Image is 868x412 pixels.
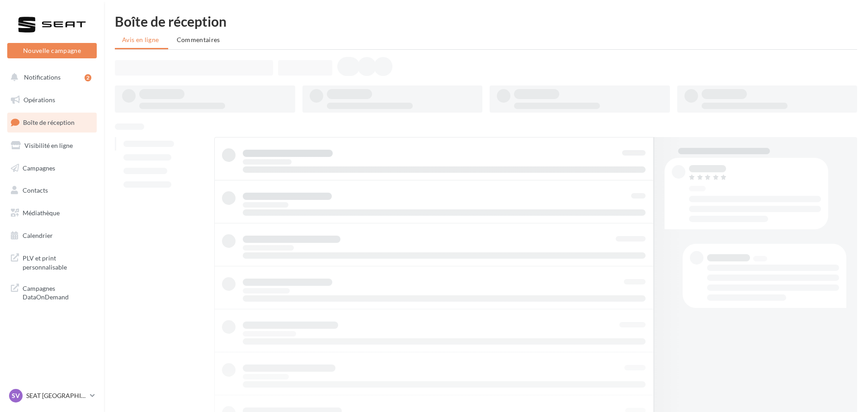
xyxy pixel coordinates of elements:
[5,68,95,87] button: Notifications 2
[5,279,99,305] a: Campagnes DataOnDemand
[23,118,75,126] span: Boîte de réception
[23,232,53,239] span: Calendrier
[23,282,93,302] span: Campagnes DataOnDemand
[24,96,55,104] span: Opérations
[23,252,93,271] span: PLV et print personnalisable
[5,113,99,132] a: Boîte de réception
[115,14,857,28] div: Boîte de réception
[23,186,48,194] span: Contacts
[7,43,97,58] button: Nouvelle campagne
[7,387,97,404] a: SV SEAT [GEOGRAPHIC_DATA]
[5,136,99,155] a: Visibilité en ligne
[24,142,73,149] span: Visibilité en ligne
[5,181,99,200] a: Contacts
[23,209,60,217] span: Médiathèque
[5,204,99,223] a: Médiathèque
[85,74,91,81] div: 2
[12,391,20,400] span: SV
[5,226,99,245] a: Calendrier
[26,391,86,400] p: SEAT [GEOGRAPHIC_DATA]
[177,36,220,43] span: Commentaires
[5,159,99,178] a: Campagnes
[23,164,55,171] span: Campagnes
[5,90,99,109] a: Opérations
[5,248,99,275] a: PLV et print personnalisable
[24,73,61,81] span: Notifications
